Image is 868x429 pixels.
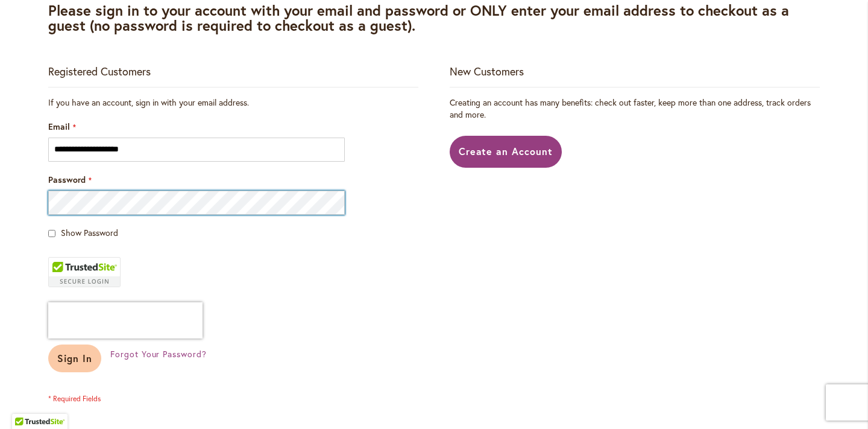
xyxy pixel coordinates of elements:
[9,386,43,420] iframe: Launch Accessibility Center
[459,145,553,157] span: Create an Account
[110,348,207,360] a: Forgot Your Password?
[450,64,524,78] strong: New Customers
[48,1,789,35] strong: Please sign in to your account with your email and password or ONLY enter your email address to c...
[57,352,92,364] span: Sign In
[48,174,86,185] span: Password
[48,64,151,78] strong: Registered Customers
[61,227,118,238] span: Show Password
[48,121,70,132] span: Email
[450,97,820,121] p: Creating an account has many benefits: check out faster, keep more than one address, track orders...
[48,257,121,287] div: TrustedSite Certified
[450,136,562,168] a: Create an Account
[48,345,101,372] button: Sign In
[48,302,203,338] iframe: reCAPTCHA
[48,97,418,109] div: If you have an account, sign in with your email address.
